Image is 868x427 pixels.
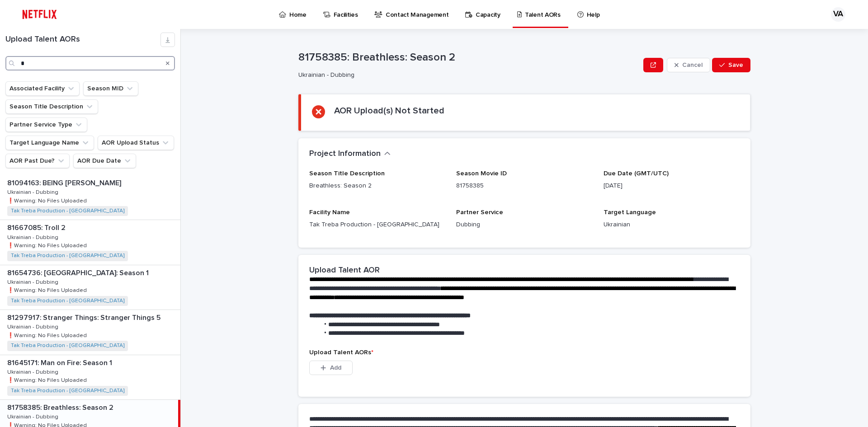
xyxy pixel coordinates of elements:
p: ❗️Warning: No Files Uploaded [7,375,89,384]
button: AOR Upload Status [98,136,174,150]
p: 81094163: BEING [PERSON_NAME] [7,177,123,188]
p: Ukrainian - Dubbing [7,322,60,330]
h2: Project Information [309,149,381,159]
span: Cancel [682,62,703,68]
p: Ukrainian - Dubbing [7,277,60,286]
button: Add [309,361,353,375]
p: Ukrainian - Dubbing [7,367,60,375]
a: Tak Treba Production - [GEOGRAPHIC_DATA] [11,253,124,259]
span: Due Date (GMT/UTC) [604,170,669,177]
span: Partner Service [456,209,503,216]
h2: Upload Talent AOR [309,266,380,276]
button: Save [712,58,750,72]
img: ifQbXi3ZQGMSEF7WDB7W [18,5,61,23]
button: AOR Due Date [73,154,136,168]
button: Partner Service Type [5,117,87,132]
a: Tak Treba Production - [GEOGRAPHIC_DATA] [11,343,124,349]
span: Facility Name [309,209,350,216]
button: Season Title Description [5,99,98,114]
p: 81297917: Stranger Things: Stranger Things 5 [7,312,162,322]
span: Add [330,365,341,371]
p: Breathless: Season 2 [309,181,445,191]
span: Upload Talent AORs [309,349,373,356]
span: Season Movie ID [456,170,507,177]
p: 81758385: Breathless: Season 2 [298,51,640,64]
a: Tak Treba Production - [GEOGRAPHIC_DATA] [11,298,124,304]
p: Ukrainian [604,220,740,230]
h2: AOR Upload(s) Not Started [334,105,444,116]
p: Ukrainian - Dubbing [7,412,60,420]
p: Tak Treba Production - [GEOGRAPHIC_DATA] [309,220,445,230]
p: [DATE] [604,181,740,191]
p: Ukrainian - Dubbing [7,188,60,196]
p: ❗️Warning: No Files Uploaded [7,331,89,339]
span: Target Language [604,209,656,216]
button: Cancel [667,58,710,72]
input: Search [5,56,175,70]
p: Ukrainian - Dubbing [298,71,636,79]
a: Tak Treba Production - [GEOGRAPHIC_DATA] [11,388,124,394]
a: Tak Treba Production - [GEOGRAPHIC_DATA] [11,208,124,214]
span: Season Title Description [309,170,385,177]
p: 81654736: [GEOGRAPHIC_DATA]: Season 1 [7,267,151,277]
button: Target Language Name [5,136,94,150]
button: Project Information [309,149,391,159]
p: Ukrainian - Dubbing [7,233,60,241]
button: Associated Facility [5,81,80,96]
div: VA [831,7,845,22]
button: Season MID [83,81,138,96]
p: ❗️Warning: No Files Uploaded [7,196,89,204]
p: 81667085: Troll 2 [7,222,67,232]
p: ❗️Warning: No Files Uploaded [7,241,89,249]
p: ❗️Warning: No Files Uploaded [7,286,89,294]
h1: Upload Talent AORs [5,35,160,45]
p: Dubbing [456,220,592,230]
p: 81758385: Breathless: Season 2 [7,402,115,412]
span: Save [728,62,743,68]
p: 81758385 [456,181,592,191]
p: 81645171: Man on Fire: Season 1 [7,357,114,367]
button: AOR Past Due? [5,154,70,168]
